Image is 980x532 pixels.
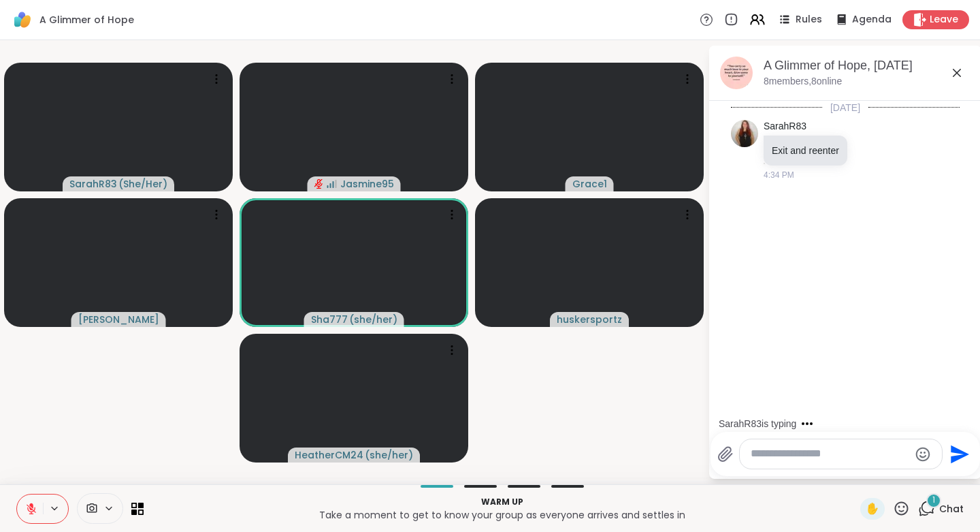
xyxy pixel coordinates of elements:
p: Exit and reenter [772,144,839,157]
button: Send [943,439,973,469]
span: Sha777 [311,313,348,326]
button: Emoji picker [915,446,931,463]
textarea: Type your message [751,447,909,461]
span: A Glimmer of Hope [39,13,134,27]
span: ✋ [866,501,879,517]
span: audio-muted [314,179,324,189]
img: ShareWell Logomark [11,8,34,31]
span: 1 [932,495,935,506]
span: SarahR83 [69,177,117,191]
span: 4:34 PM [764,169,794,181]
span: ( she/her ) [349,313,397,326]
span: Leave [930,13,958,27]
span: Grace1 [572,177,607,191]
span: [DATE] [822,101,868,114]
p: Take a moment to get to know your group as everyone arrives and settles in [152,508,852,522]
p: Warm up [152,496,852,508]
p: 8 members, 8 online [764,75,842,89]
span: Jasmine95 [340,177,394,191]
span: ( she/her ) [365,448,413,462]
span: Chat [939,502,964,516]
div: SarahR83 is typing [719,417,796,431]
span: [PERSON_NAME] [78,313,159,326]
span: ( She/Her ) [118,177,167,191]
img: A Glimmer of Hope, Sep 08 [720,57,753,89]
span: Rules [796,13,822,27]
img: https://sharewell-space-live.sfo3.digitaloceanspaces.com/user-generated/ad949235-6f32-41e6-8b9f-9... [731,120,758,147]
span: huskersportz [557,313,622,326]
span: Agenda [852,13,892,27]
span: HeatherCM24 [295,448,363,462]
a: SarahR83 [764,120,806,134]
div: A Glimmer of Hope, [DATE] [764,57,970,74]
